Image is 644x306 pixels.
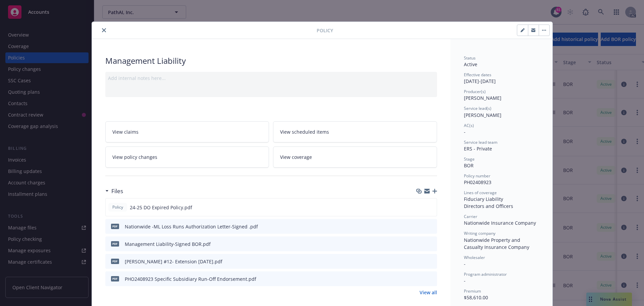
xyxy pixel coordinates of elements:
div: Files [105,187,123,195]
span: View coverage [280,154,312,161]
div: [DATE] - [DATE] [464,72,539,85]
span: View policy changes [112,154,157,161]
span: $58,610.00 [464,294,488,301]
span: - [464,129,466,135]
span: pdf [111,224,119,229]
button: preview file [428,241,434,248]
span: Carrier [464,214,477,219]
button: download file [418,275,423,282]
div: PHO2408923 Specific Subsidiary Run-Off Endorsement.pdf [125,275,256,282]
div: Management Liability-Signed BOR.pdf [125,241,211,248]
span: Policy [111,204,124,210]
span: View scheduled items [280,128,329,135]
span: pdf [111,241,119,246]
span: Wholesaler [464,255,485,260]
a: View coverage [273,146,437,168]
button: preview file [428,275,434,282]
div: [PERSON_NAME] #12- Extension [DATE].pdf [125,258,222,265]
span: View claims [112,128,139,135]
button: download file [418,258,423,265]
span: [PERSON_NAME] [464,95,501,101]
a: View claims [105,121,269,142]
button: close [100,26,108,34]
button: preview file [428,223,434,230]
span: BOR [464,162,474,169]
span: ERS - Private [464,145,492,152]
button: download file [418,241,423,248]
h3: Files [111,187,123,195]
button: preview file [428,258,434,265]
span: Producer(s) [464,89,486,94]
span: Service lead team [464,139,497,145]
div: Management Liability [105,55,437,67]
div: Nationwide -ML Loss Runs Authorization Letter-Signed .pdf [125,223,258,230]
span: Lines of coverage [464,190,497,195]
span: [PERSON_NAME] [464,112,501,118]
span: Effective dates [464,72,491,78]
a: View policy changes [105,146,269,168]
span: - [464,277,466,284]
button: download file [417,204,423,211]
span: - [464,261,466,267]
span: Writing company [464,230,495,236]
span: PH02408923 [464,179,491,185]
span: Stage [464,156,475,162]
div: Add internal notes here... [108,75,434,82]
span: Nationwide Insurance Company [464,220,536,226]
button: preview file [428,204,434,211]
span: pdf [111,259,119,264]
a: View scheduled items [273,121,437,142]
a: View all [420,289,437,296]
span: Program administrator [464,271,507,277]
span: Service lead(s) [464,105,491,111]
span: AC(s) [464,123,474,128]
span: Nationwide Property and Casualty Insurance Company [464,237,529,250]
span: pdf [111,276,119,281]
div: Fiduciary Liability [464,195,539,203]
span: Policy [317,27,333,34]
div: Directors and Officers [464,203,539,210]
span: Status [464,55,476,61]
span: Policy number [464,173,490,179]
span: Premium [464,288,481,294]
button: download file [418,223,423,230]
span: 24-25 DO Expired Policy.pdf [130,204,192,211]
span: Active [464,61,477,68]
